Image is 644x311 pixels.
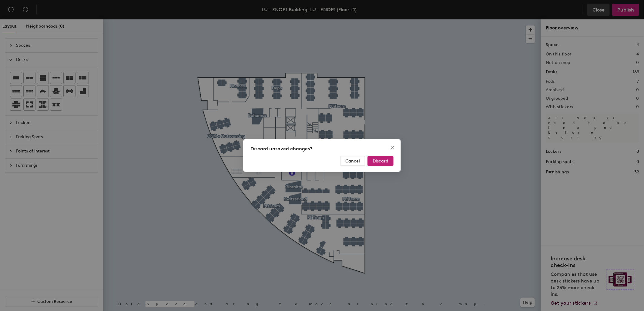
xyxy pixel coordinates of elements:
[345,159,360,164] span: Cancel
[373,159,388,164] span: Discard
[340,156,365,166] button: Cancel
[390,145,395,150] span: close
[367,156,394,166] button: Discard
[387,145,397,150] span: Close
[387,143,397,152] button: Close
[250,145,394,152] div: Discard unsaved changes?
